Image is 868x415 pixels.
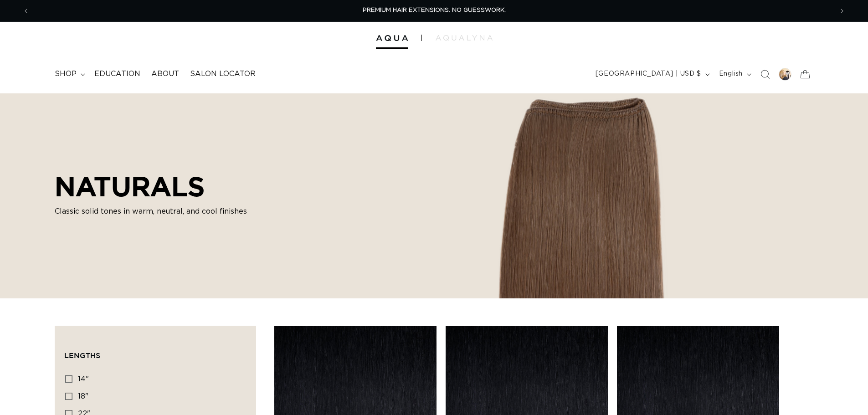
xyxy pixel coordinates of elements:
[55,69,77,79] span: shop
[16,2,36,20] button: Previous announcement
[146,64,185,84] a: About
[64,335,247,368] summary: Lengths (0 selected)
[376,35,408,41] img: Aqua Hair Extensions
[185,64,261,84] a: Salon Locator
[436,35,493,41] img: aqualyna.com
[151,69,179,79] span: About
[596,69,701,79] span: [GEOGRAPHIC_DATA] | USD $
[719,69,743,79] span: English
[363,7,506,13] span: PREMIUM HAIR EXTENSIONS. NO GUESSWORK.
[55,170,260,202] h2: NATURALS
[49,64,89,84] summary: shop
[832,2,852,20] button: Next announcement
[590,66,714,83] button: [GEOGRAPHIC_DATA] | USD $
[714,66,755,83] button: English
[55,206,260,217] p: Classic solid tones in warm, neutral, and cool finishes
[190,69,256,79] span: Salon Locator
[78,393,88,400] span: 18"
[78,375,89,383] span: 14"
[64,351,100,359] span: Lengths
[94,69,140,79] span: Education
[755,64,775,84] summary: Search
[89,64,146,84] a: Education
